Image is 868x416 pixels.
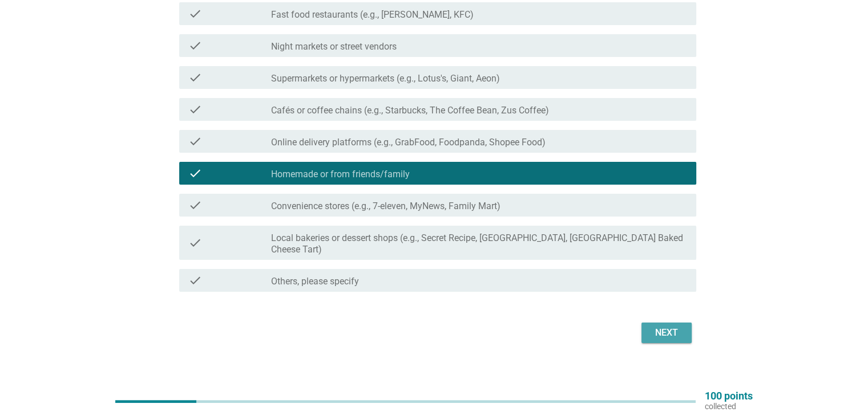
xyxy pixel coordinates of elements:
[188,198,202,212] i: check
[271,201,500,212] label: Convenience stores (e.g., 7-eleven, MyNews, Family Mart)
[188,39,202,52] i: check
[188,103,202,116] i: check
[271,137,546,148] label: Online delivery platforms (e.g., GrabFood, Foodpanda, Shopee Food)
[271,169,410,180] label: Homemade or from friends/family
[271,276,359,287] label: Others, please specify
[705,391,753,401] p: 100 points
[271,105,549,116] label: Cafés or coffee chains (e.g., Starbucks, The Coffee Bean, Zus Coffee)
[188,134,202,148] i: check
[271,41,397,52] label: Night markets or street vendors
[641,323,692,343] button: Next
[188,7,202,21] i: check
[188,230,202,255] i: check
[188,274,202,287] i: check
[271,9,474,21] label: Fast food restaurants (e.g., [PERSON_NAME], KFC)
[271,73,500,84] label: Supermarkets or hypermarkets (e.g., Lotus's, Giant, Aeon)
[705,401,753,411] p: collected
[188,166,202,180] i: check
[188,71,202,84] i: check
[651,326,683,340] div: Next
[271,233,687,255] label: Local bakeries or dessert shops (e.g., Secret Recipe, [GEOGRAPHIC_DATA], [GEOGRAPHIC_DATA] Baked ...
